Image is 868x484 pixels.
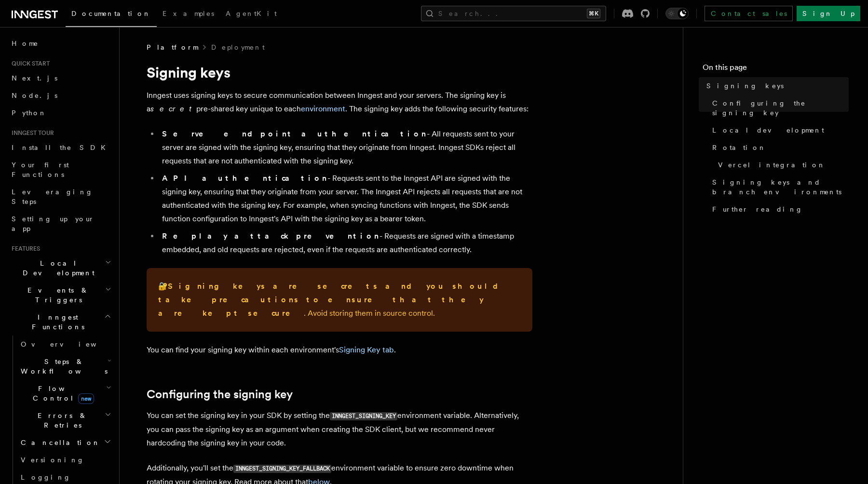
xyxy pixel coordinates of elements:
[78,393,94,404] span: new
[8,282,113,309] button: Events & Triggers
[21,473,71,481] span: Logging
[159,127,532,168] li: - All requests sent to your server are signed with the signing key, ensuring that they originate ...
[17,451,113,469] a: Versioning
[301,104,345,113] a: environment
[8,69,113,87] a: Next.js
[17,336,113,353] a: Overview
[150,104,196,113] em: secret
[158,282,506,318] strong: Signing keys are secrets and you should take precautions to ensure that they are kept secure
[17,384,106,403] span: Flow Control
[8,139,113,156] a: Install the SDK
[17,438,100,447] span: Cancellation
[21,340,120,348] span: Overview
[706,81,784,91] span: Signing keys
[8,245,40,253] span: Features
[330,412,397,420] code: INNGEST_SIGNING_KEY
[8,309,113,336] button: Inngest Functions
[8,129,54,137] span: Inngest tour
[12,215,95,232] span: Setting up your app
[66,3,157,27] a: Documentation
[17,380,113,407] button: Flow Controlnew
[8,156,113,183] a: Your first Functions
[158,280,521,320] p: 🔐 . Avoid storing them in source control.
[8,87,113,104] a: Node.js
[147,388,293,401] a: Configuring the signing key
[233,465,331,473] code: INNGEST_SIGNING_KEY_FALLBACK
[421,6,606,21] button: Search...⌘K
[17,353,113,380] button: Steps & Workflows
[12,74,57,82] span: Next.js
[712,143,766,152] span: Rotation
[8,255,113,282] button: Local Development
[8,183,113,210] a: Leveraging Steps
[708,201,849,218] a: Further reading
[12,39,39,48] span: Home
[705,6,793,21] a: Contact sales
[714,156,849,174] a: Vercel integration
[12,109,47,117] span: Python
[71,10,151,17] span: Documentation
[8,210,113,237] a: Setting up your app
[12,92,57,99] span: Node.js
[17,407,113,434] button: Errors & Retries
[8,312,104,332] span: Inngest Functions
[8,285,105,305] span: Events & Triggers
[703,77,849,94] a: Signing keys
[665,8,689,19] button: Toggle dark mode
[12,188,93,205] span: Leveraging Steps
[12,161,69,178] span: Your first Functions
[162,129,427,138] strong: Serve endpoint authentication
[8,60,50,67] span: Quick start
[159,229,532,256] li: - Requests are signed with a timestamp embedded, and old requests are rejected, even if the reque...
[708,174,849,201] a: Signing keys and branch environments
[712,204,803,214] span: Further reading
[159,172,532,226] li: - Requests sent to the Inngest API are signed with the signing key, ensuring that they originate ...
[17,434,113,451] button: Cancellation
[220,3,283,26] a: AgentKit
[708,139,849,156] a: Rotation
[718,160,826,170] span: Vercel integration
[21,456,84,464] span: Versioning
[147,343,532,357] p: You can find your signing key within each environment's .
[211,42,265,52] a: Deployment
[147,409,532,450] p: You can set the signing key in your SDK by setting the environment variable. Alternatively, you c...
[712,125,824,135] span: Local development
[712,98,849,118] span: Configuring the signing key
[162,174,327,183] strong: API authentication
[8,258,105,278] span: Local Development
[712,177,849,197] span: Signing keys and branch environments
[12,144,111,151] span: Install the SDK
[163,10,214,17] span: Examples
[162,231,380,241] strong: Replay attack prevention
[147,42,198,52] span: Platform
[17,411,105,430] span: Errors & Retries
[226,10,277,17] span: AgentKit
[157,3,220,26] a: Examples
[17,357,108,376] span: Steps & Workflows
[147,89,532,116] p: Inngest uses signing keys to secure communication between Inngest and your servers. The signing k...
[708,121,849,139] a: Local development
[339,345,394,354] a: Signing Key tab
[797,6,860,21] a: Sign Up
[8,35,113,52] a: Home
[587,9,600,18] kbd: ⌘K
[8,104,113,121] a: Python
[147,64,532,81] h1: Signing keys
[703,62,849,77] h4: On this page
[708,94,849,121] a: Configuring the signing key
